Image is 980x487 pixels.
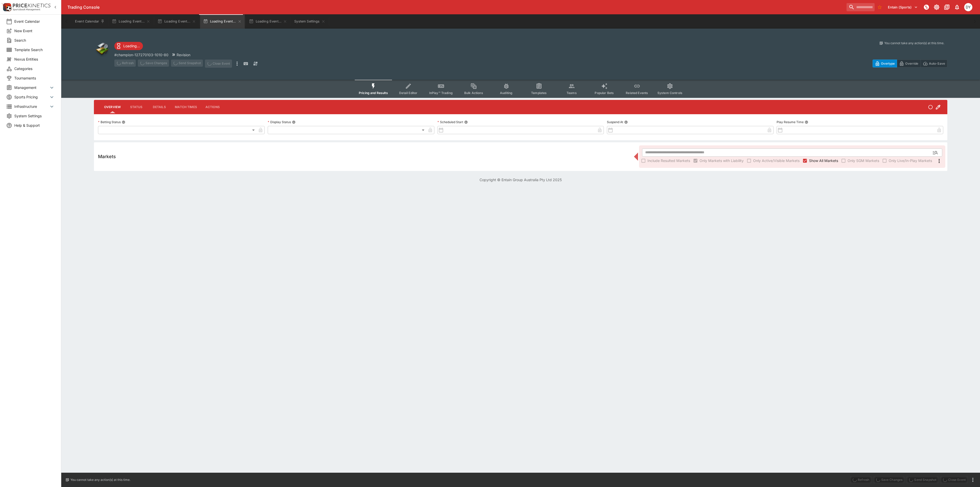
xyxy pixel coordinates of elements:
span: Teams [567,91,577,95]
span: Only Markets with Liability [700,158,744,163]
button: Loading Event... [200,14,245,29]
span: Templates [531,91,547,95]
button: more [970,477,976,483]
button: Override [897,60,921,67]
p: Auto-Save [929,61,945,66]
span: Include Resulted Markets [647,158,690,163]
span: Tournaments [14,75,55,81]
span: Nexus Entities [14,56,55,62]
span: InPlay™ Trading [429,91,453,95]
button: Actions [201,101,224,113]
p: Betting Status [98,120,121,124]
input: search [847,3,875,11]
button: Loading Event... [246,14,290,29]
button: Details [148,101,171,113]
button: Loading Event... [109,14,153,29]
div: Trading Console [67,5,844,10]
button: Notifications [952,3,962,12]
svg: More [936,158,942,164]
p: Revision [177,52,190,57]
span: Pricing and Results [359,91,388,95]
button: Display Status [292,120,296,124]
p: Overtype [881,61,895,66]
span: System Settings [14,113,55,119]
span: Help & Support [14,123,55,128]
span: New Event [14,28,55,33]
img: PriceKinetics [13,4,51,7]
p: Copy To Clipboard [114,52,168,57]
div: dylan.brown [964,3,972,11]
span: Only SGM Markets [848,158,879,163]
button: more [234,60,240,68]
span: Sports Pricing [14,94,49,100]
span: Template Search [14,47,55,52]
span: Only Live/In-Play Markets [889,158,932,163]
p: Loading... [123,43,140,49]
div: Event type filters [355,80,687,98]
button: Documentation [942,3,951,12]
div: Start From [873,60,947,67]
p: You cannot take any action(s) at this time. [884,41,944,45]
h5: Markets [98,154,116,159]
span: Management [14,85,49,90]
img: PriceKinetics Logo [2,2,12,12]
span: Only Active/Visible Markets [753,158,800,163]
span: System Controls [657,91,682,95]
span: Related Events [626,91,648,95]
span: Popular Bets [595,91,614,95]
span: Categories [14,66,55,71]
span: Show All Markets [809,158,838,163]
button: Betting Status [122,120,125,124]
button: Match Times [171,101,201,113]
p: Play Resume Time [777,120,804,124]
span: Detail Editor [399,91,417,95]
span: Bulk Actions [464,91,483,95]
img: other.png [94,41,110,57]
p: Suspend At [607,120,623,124]
button: Open [931,148,940,157]
button: Suspend At [624,120,628,124]
p: Copyright © Entain Group Australia Pty Ltd 2025 [61,177,980,182]
button: Event Calendar [72,14,108,29]
button: Loading Event... [154,14,199,29]
button: Status [125,101,148,113]
button: Overview [100,101,125,113]
button: Scheduled Start [464,120,468,124]
p: Scheduled Start [437,120,463,124]
button: NOT Connected to PK [922,3,931,12]
img: Sportsbook Management [13,8,40,11]
p: Display Status [268,120,291,124]
button: Overtype [873,60,897,67]
button: Auto-Save [921,60,947,67]
button: Toggle light/dark mode [932,3,941,12]
p: You cannot take any action(s) at this time. [70,478,130,482]
p: Override [905,61,918,66]
button: dylan.brown [963,2,974,13]
button: System Settings [291,14,328,29]
span: Auditing [500,91,512,95]
span: Event Calendar [14,19,55,24]
button: Select Tenant [885,3,921,11]
span: Search [14,38,55,43]
button: Play Resume Time [805,120,808,124]
button: No Bookmarks [876,3,884,11]
span: Infrastructure [14,104,49,109]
